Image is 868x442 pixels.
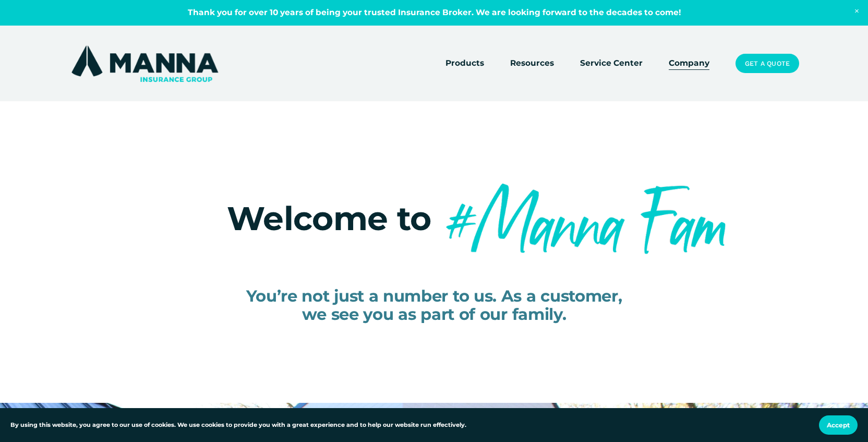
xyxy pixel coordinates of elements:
[69,43,221,84] img: Manna Insurance Group
[827,421,850,429] span: Accept
[227,198,431,238] span: Welcome to
[445,57,484,70] span: Products
[510,56,554,71] a: folder dropdown
[580,56,643,71] a: Service Center
[510,57,554,70] span: Resources
[10,421,466,430] p: By using this website, you agree to our use of cookies. We use cookies to provide you with a grea...
[736,54,799,74] a: Get a Quote
[445,56,484,71] a: folder dropdown
[669,56,709,71] a: Company
[819,415,858,435] button: Accept
[246,286,622,324] span: You’re not just a number to us. As a customer, we see you as part of our family.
